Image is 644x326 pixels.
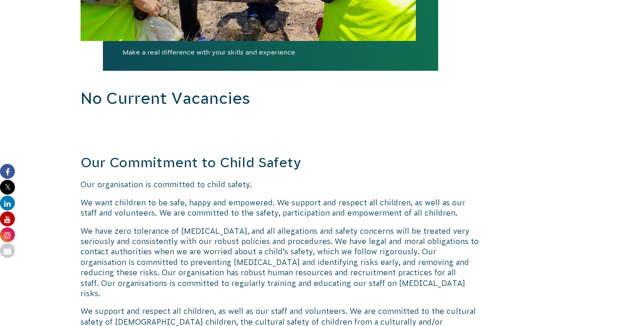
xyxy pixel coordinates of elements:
p: We want children to be safe, happy and empowered. We support and respect all children, as well as... [81,197,480,218]
h2: No Current Vacancies [81,88,480,110]
p: Our organisation is committed to child safety. [81,179,480,190]
h3: Our Commitment to Child Safety [81,153,480,172]
span: Make a real difference with your skills and experience [103,47,438,71]
p: We have zero tolerance of [MEDICAL_DATA], and all allegations and safety concerns will be treated... [81,226,480,299]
